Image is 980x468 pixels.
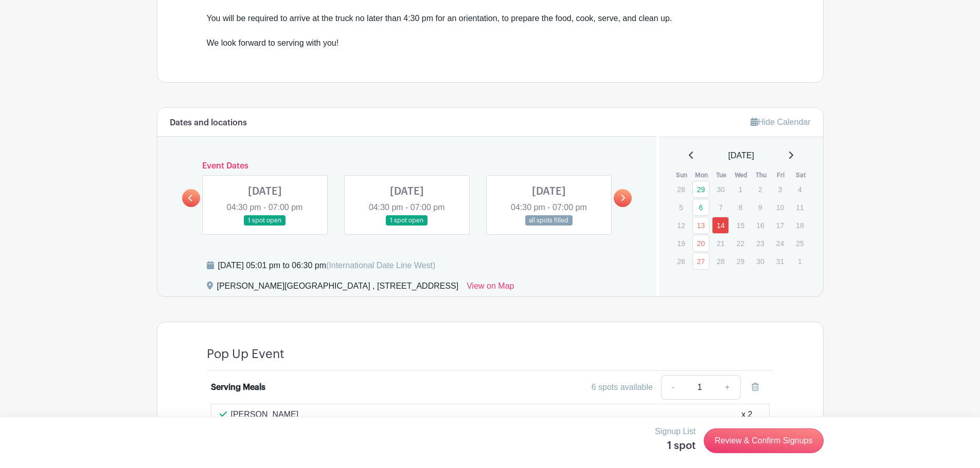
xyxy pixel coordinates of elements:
[712,253,729,269] p: 28
[692,181,709,198] a: 29
[791,181,808,197] p: 4
[791,170,811,180] th: Sat
[752,217,769,233] p: 16
[592,381,653,394] div: 6 spots available
[711,170,732,180] th: Tue
[692,253,709,270] a: 27
[752,199,769,215] p: 9
[326,261,435,270] span: (International Date Line West)
[655,425,696,438] p: Signup List
[712,181,729,197] p: 30
[200,161,614,171] h6: Event Dates
[752,235,769,251] p: 23
[231,408,299,421] p: [PERSON_NAME]
[672,170,692,180] th: Sun
[672,235,689,251] p: 19
[207,347,284,362] h4: Pop Up Event
[732,170,752,180] th: Wed
[704,428,823,453] a: Review & Confirm Signups
[732,199,749,215] p: 8
[467,280,514,296] a: View on Map
[170,118,247,128] h6: Dates and locations
[752,253,769,269] p: 30
[791,199,808,215] p: 11
[732,217,749,233] p: 15
[692,199,709,216] a: 6
[771,170,791,180] th: Fri
[655,440,696,452] h5: 1 spot
[661,375,685,400] a: -
[751,118,810,126] a: Hide Calendar
[791,253,808,269] p: 1
[692,217,709,234] a: 13
[712,235,729,251] p: 21
[772,181,789,197] p: 3
[772,235,789,251] p: 24
[672,253,689,269] p: 26
[672,181,689,197] p: 28
[791,235,808,251] p: 25
[772,253,789,269] p: 31
[741,408,752,421] div: x 2
[692,170,712,180] th: Mon
[791,217,808,233] p: 18
[672,217,689,233] p: 12
[211,381,265,394] div: Serving Meals
[218,259,436,272] div: [DATE] 05:01 pm to 06:30 pm
[712,217,729,234] a: 14
[692,235,709,252] a: 20
[715,375,740,400] a: +
[728,149,754,162] span: [DATE]
[772,217,789,233] p: 17
[217,280,459,296] div: [PERSON_NAME][GEOGRAPHIC_DATA] , [STREET_ADDRESS]
[672,199,689,215] p: 5
[732,181,749,197] p: 1
[732,253,749,269] p: 29
[712,199,729,215] p: 7
[751,170,771,180] th: Thu
[772,199,789,215] p: 10
[732,235,749,251] p: 22
[752,181,769,197] p: 2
